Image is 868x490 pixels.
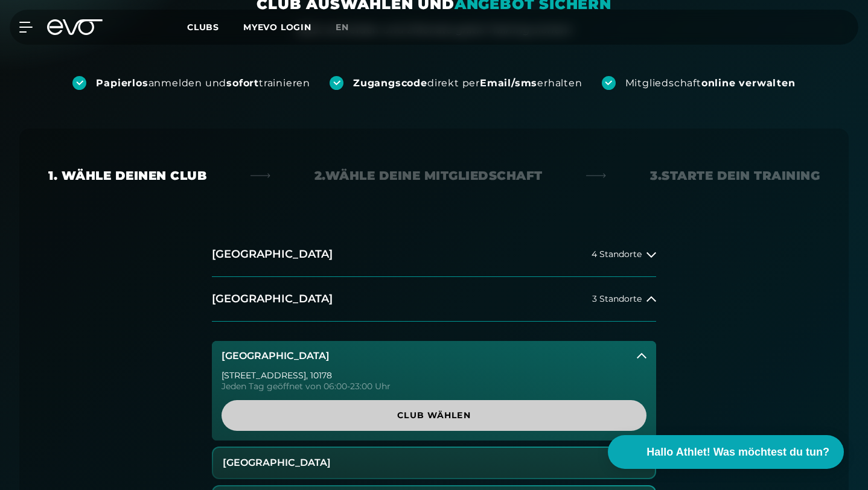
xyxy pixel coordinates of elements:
h2: [GEOGRAPHIC_DATA] [212,247,333,262]
div: [STREET_ADDRESS] , 10178 [222,371,646,380]
div: anmelden und trainieren [96,77,310,90]
div: Jeden Tag geöffnet von 06:00-23:00 Uhr [222,382,646,390]
h3: [GEOGRAPHIC_DATA] [222,351,330,361]
span: Hallo Athlet! Was möchtest du tun? [646,444,829,460]
h2: [GEOGRAPHIC_DATA] [212,291,333,307]
strong: Zugangscode [353,77,427,89]
a: Clubs [187,21,243,33]
button: [GEOGRAPHIC_DATA]4 Standorte [212,232,656,277]
h3: [GEOGRAPHIC_DATA] [223,457,331,468]
button: [GEOGRAPHIC_DATA] [213,448,655,478]
strong: Email/sms [480,77,537,89]
strong: Papierlos [96,77,148,89]
span: 4 Standorte [592,250,642,259]
span: Clubs [187,22,219,33]
div: 3. Starte dein Training [650,167,820,184]
a: en [336,21,363,34]
button: Hallo Athlet! Was möchtest du tun? [608,435,844,469]
div: 2. Wähle deine Mitgliedschaft [314,167,543,184]
button: [GEOGRAPHIC_DATA]3 Standorte [212,277,656,322]
div: direkt per erhalten [353,77,582,90]
span: Club wählen [236,409,632,422]
strong: sofort [226,77,259,89]
div: 1. Wähle deinen Club [48,167,206,184]
div: Mitgliedschaft [625,77,796,90]
span: en [336,22,349,33]
button: [GEOGRAPHIC_DATA] [212,341,656,371]
span: 3 Standorte [592,294,642,304]
a: Club wählen [222,400,646,431]
a: MYEVO LOGIN [243,22,311,33]
strong: online verwalten [701,77,796,89]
